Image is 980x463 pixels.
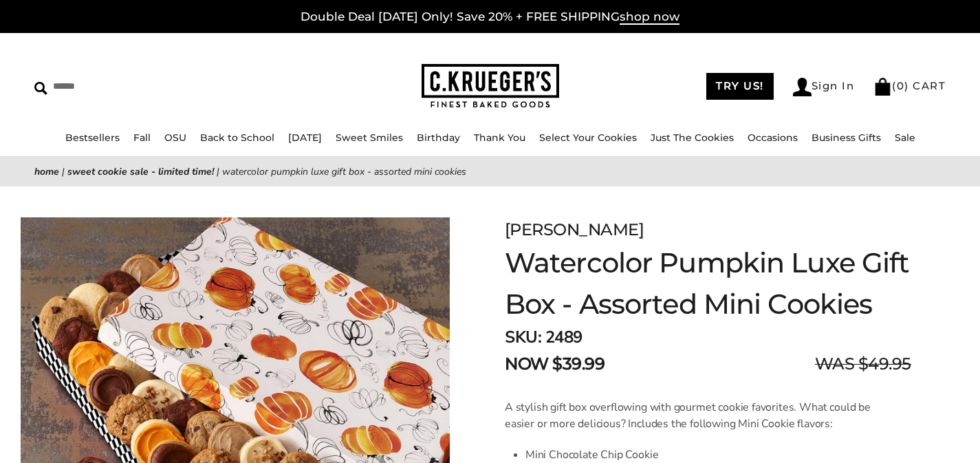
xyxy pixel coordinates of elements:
img: Search [34,82,47,95]
a: TRY US! [706,73,774,100]
a: Double Deal [DATE] Only! Save 20% + FREE SHIPPINGshop now [301,10,679,25]
img: Bag [873,78,892,96]
span: Watercolor Pumpkin Luxe Gift Box - Assorted Mini Cookies [222,165,466,178]
span: NOW $39.99 [505,352,605,376]
a: Occasions [748,131,798,144]
a: [DATE] [288,131,322,144]
div: [PERSON_NAME] [505,217,911,242]
a: Fall [133,131,151,144]
a: (0) CART [873,79,946,92]
a: Sign In [793,78,855,96]
h1: Watercolor Pumpkin Luxe Gift Box - Assorted Mini Cookies [505,242,911,325]
img: Account [793,78,812,96]
p: A stylish gift box overflowing with gourmet cookie favorites. What could be easier or more delici... [505,399,881,432]
span: 0 [897,79,905,92]
a: Sweet Smiles [336,131,403,144]
input: Search [34,76,248,97]
span: shop now [620,10,679,25]
strong: SKU: [505,326,541,348]
a: Sale [895,131,915,144]
a: Sweet Cookie Sale - Limited Time! [67,165,214,178]
img: C.KRUEGER'S [422,64,559,109]
a: Birthday [417,131,460,144]
a: Bestsellers [65,131,120,144]
a: Thank You [474,131,525,144]
span: | [62,165,65,178]
span: | [217,165,219,178]
a: Back to School [200,131,274,144]
a: Business Gifts [812,131,881,144]
span: WAS $49.95 [815,352,911,376]
a: Select Your Cookies [539,131,637,144]
a: Home [34,165,59,178]
a: Just The Cookies [651,131,734,144]
a: OSU [164,131,186,144]
nav: breadcrumbs [34,164,946,180]
span: 2489 [545,326,582,348]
